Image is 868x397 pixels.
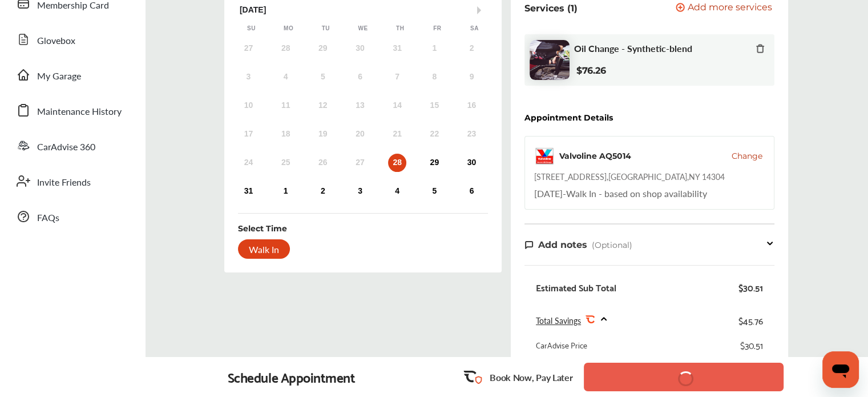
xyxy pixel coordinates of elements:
div: Sa [469,25,480,33]
div: Not available Monday, August 18th, 2025 [277,125,295,143]
div: Estimated Sub Total [536,282,616,293]
div: Not available Monday, August 4th, 2025 [277,68,295,86]
div: Not available Wednesday, August 13th, 2025 [351,97,369,115]
div: Su [245,25,257,33]
b: $76.26 [576,65,605,76]
button: Add more services [676,3,772,14]
iframe: Button to launch messaging window [822,351,859,388]
span: - [563,187,566,200]
div: Not available Saturday, August 9th, 2025 [462,68,481,86]
p: Services (1) [524,3,578,14]
div: Not available Monday, July 28th, 2025 [277,39,295,58]
span: Invite Friends [37,175,91,190]
div: Not available Friday, August 1st, 2025 [425,39,443,58]
div: Choose Saturday, September 6th, 2025 [462,182,481,200]
div: Not available Sunday, August 17th, 2025 [239,125,257,143]
div: $30.51 [740,339,763,351]
div: Not available Tuesday, July 29th, 2025 [314,39,332,58]
div: Choose Thursday, August 28th, 2025 [388,154,406,172]
div: Select Time [238,223,287,234]
div: Tu [320,25,332,33]
div: month 2025-08 [230,37,490,203]
span: Glovebox [37,34,75,49]
div: Choose Thursday, September 4th, 2025 [388,182,406,200]
a: CarAdvise 360 [10,131,134,161]
div: Not available Monday, August 11th, 2025 [277,97,295,115]
div: Valvoline AQ5014 [559,150,631,162]
span: (Optional) [592,240,632,250]
button: Change [732,150,762,162]
div: Not available Sunday, July 27th, 2025 [239,39,257,58]
span: Total Savings [536,315,581,326]
div: Choose Tuesday, September 2nd, 2025 [314,182,332,200]
a: Maintenance History [10,95,134,125]
button: Next Month [477,6,485,14]
div: We [357,25,369,33]
div: CarAdvise Price [536,339,587,351]
div: Fr [431,25,443,33]
span: Add more services [688,3,772,14]
div: [DATE] [233,5,493,15]
div: Choose Wednesday, September 3rd, 2025 [351,182,369,200]
div: Choose Friday, September 5th, 2025 [425,182,443,200]
span: FAQs [37,211,59,226]
div: Not available Friday, August 22nd, 2025 [425,125,443,143]
div: Not available Wednesday, July 30th, 2025 [351,39,369,58]
a: FAQs [10,202,134,231]
div: Not available Saturday, August 16th, 2025 [462,97,481,115]
div: Not available Sunday, August 3rd, 2025 [239,68,257,86]
img: logo-valvoline.png [534,146,555,166]
div: Choose Saturday, August 30th, 2025 [462,154,481,172]
div: Appointment Details [524,113,613,122]
span: Add notes [538,239,587,250]
div: Mo [283,25,294,33]
div: Walk In - based on shop availability [534,187,707,200]
div: $45.76 [738,312,763,328]
a: Add more services [676,3,774,14]
div: Th [394,25,406,33]
div: Not available Thursday, August 14th, 2025 [388,97,406,115]
img: oil-change-thumb.jpg [530,40,570,80]
span: Oil Change - Synthetic-blend [574,43,692,54]
div: Not available Saturday, August 2nd, 2025 [462,39,481,58]
span: My Garage [37,69,81,84]
button: Save Date and Time [584,363,784,391]
img: note-icon.db9493fa.svg [524,240,534,250]
div: Not available Tuesday, August 19th, 2025 [314,125,332,143]
div: Not available Tuesday, August 26th, 2025 [314,154,332,172]
div: Not available Thursday, August 21st, 2025 [388,125,406,143]
div: Not available Thursday, August 7th, 2025 [388,68,406,86]
div: Not available Wednesday, August 6th, 2025 [351,68,369,86]
div: Choose Sunday, August 31st, 2025 [239,182,257,200]
div: Not available Friday, August 8th, 2025 [425,68,443,86]
span: [DATE] [534,187,563,200]
a: Invite Friends [10,166,134,196]
span: Maintenance History [37,105,122,119]
div: Not available Tuesday, August 5th, 2025 [314,68,332,86]
span: CarAdvise 360 [37,140,95,155]
div: Not available Friday, August 15th, 2025 [425,97,443,115]
div: Not available Tuesday, August 12th, 2025 [314,97,332,115]
div: Not available Wednesday, August 27th, 2025 [351,154,369,172]
a: Glovebox [10,25,134,54]
div: Not available Monday, August 25th, 2025 [277,154,295,172]
div: Not available Sunday, August 10th, 2025 [239,97,257,115]
div: Choose Monday, September 1st, 2025 [277,182,295,200]
p: Book Now, Pay Later [490,371,572,384]
div: Not available Saturday, August 23rd, 2025 [462,125,481,143]
div: Not available Sunday, August 24th, 2025 [239,154,257,172]
div: Walk In [238,239,290,259]
div: Schedule Appointment [228,369,356,385]
div: Not available Thursday, July 31st, 2025 [388,39,406,58]
a: My Garage [10,60,134,90]
div: Choose Friday, August 29th, 2025 [425,154,443,172]
div: $30.51 [738,282,763,293]
div: Not available Wednesday, August 20th, 2025 [351,125,369,143]
div: [STREET_ADDRESS] , [GEOGRAPHIC_DATA] , NY 14304 [534,171,725,182]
